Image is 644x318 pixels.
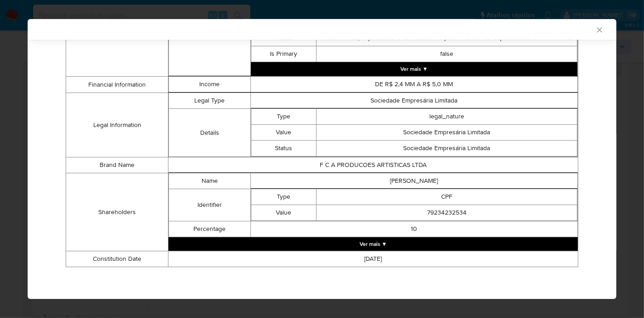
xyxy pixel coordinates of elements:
td: Sociedade Empresária Limitada [316,141,577,157]
td: Type [251,109,316,125]
td: Brand Name [66,157,168,173]
button: Expand array [251,62,577,76]
td: 79234232534 [316,205,577,221]
td: Identifier [169,189,251,221]
td: Status [251,141,316,157]
td: Constitution Date [66,251,168,267]
div: closure-recommendation-modal [28,19,616,299]
td: Sociedade Empresária Limitada [250,93,577,109]
td: Type [251,189,316,205]
td: DE R$ 2,4 MM A R$ 5,0 MM [250,77,577,93]
td: 10 [250,221,577,237]
td: Sociedade Empresária Limitada [316,125,577,141]
td: CPF [316,189,577,205]
td: legal_nature [316,109,577,125]
td: Details [169,109,251,157]
td: F C A PRODUCOES ARTISTICAS LTDA [168,157,578,173]
td: Legal Type [169,93,251,109]
td: [PERSON_NAME] [250,173,577,189]
button: Expand array [168,237,578,251]
td: Income [169,77,251,93]
td: Is Primary [251,46,316,62]
td: Value [251,205,316,221]
td: Percentage [169,221,251,237]
button: Fechar a janela [595,25,603,34]
td: false [316,46,577,62]
td: Value [251,125,316,141]
td: Legal Information [66,93,168,157]
td: Financial Information [66,77,168,93]
td: Name [169,173,251,189]
td: Shareholders [66,173,168,251]
td: [DATE] [168,251,578,267]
